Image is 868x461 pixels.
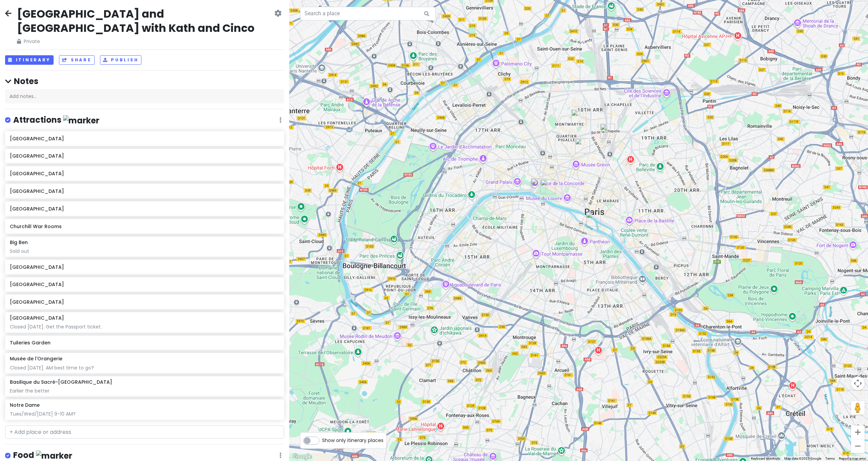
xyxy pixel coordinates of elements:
div: Earlier the better [10,388,279,394]
h6: [GEOGRAPHIC_DATA] [10,136,279,142]
button: Itinerary [5,55,54,65]
a: Open this area in Google Maps (opens a new window) [291,452,313,461]
h6: Musée de l'Orangerie [10,356,62,362]
h6: [GEOGRAPHIC_DATA] [10,315,64,321]
input: Search a place [300,7,436,20]
div: Closed [DATE]. Get the Passport ticket. [10,324,279,330]
button: Zoom in [851,425,865,439]
button: Drag Pegman onto the map to open Street View [851,401,865,415]
div: Gare du Nord [600,124,615,139]
a: Report a map error [839,457,866,460]
h6: Basilique du Sacré-[GEOGRAPHIC_DATA] [10,379,112,385]
button: Share [59,55,94,65]
h4: Notes [5,76,284,86]
a: Terms (opens in new tab) [825,457,835,460]
div: Tues/Wed/[DATE] 9-10 AM? [10,411,279,417]
div: Hôtel Maison Mère [575,138,590,153]
h6: Notre Dame [10,402,40,408]
h4: Food [13,450,72,461]
button: Publish [100,55,142,65]
h6: [GEOGRAPHIC_DATA] [10,206,279,212]
h6: [GEOGRAPHIC_DATA] [10,281,279,287]
h6: Big Ben [10,239,28,245]
button: Map camera controls [851,377,865,390]
button: Zoom out [851,439,865,453]
span: Map data ©2025 Google [784,457,821,460]
div: Musée de l'Orangerie [531,178,546,193]
h6: Tuileries Garden [10,340,279,346]
div: Closed [DATE]. AM best time to go? [10,365,279,371]
div: Sold out [10,248,279,254]
h6: [GEOGRAPHIC_DATA] [10,264,279,270]
div: Tuileries Garden [540,179,555,194]
h6: [GEOGRAPHIC_DATA] [10,171,279,177]
h6: [GEOGRAPHIC_DATA] [10,153,279,159]
h6: Churchill War Rooms [10,223,279,229]
button: Keyboard shortcuts [751,456,780,461]
span: Private [17,38,273,45]
div: Add notes... [5,89,284,103]
h6: [GEOGRAPHIC_DATA] [10,299,279,305]
img: marker [36,450,72,461]
input: + Add place or address [5,425,284,439]
div: Basilique du Sacré-Cœur de Montmartre [571,109,586,124]
img: marker [63,115,99,126]
h2: [GEOGRAPHIC_DATA] and [GEOGRAPHIC_DATA] with Kath and Cinco [17,7,273,35]
div: Notre Dame [586,212,601,226]
h4: Attractions [13,115,99,126]
img: Google [291,452,313,461]
h6: [GEOGRAPHIC_DATA] [10,188,279,194]
span: Show only itinerary places [322,437,383,444]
